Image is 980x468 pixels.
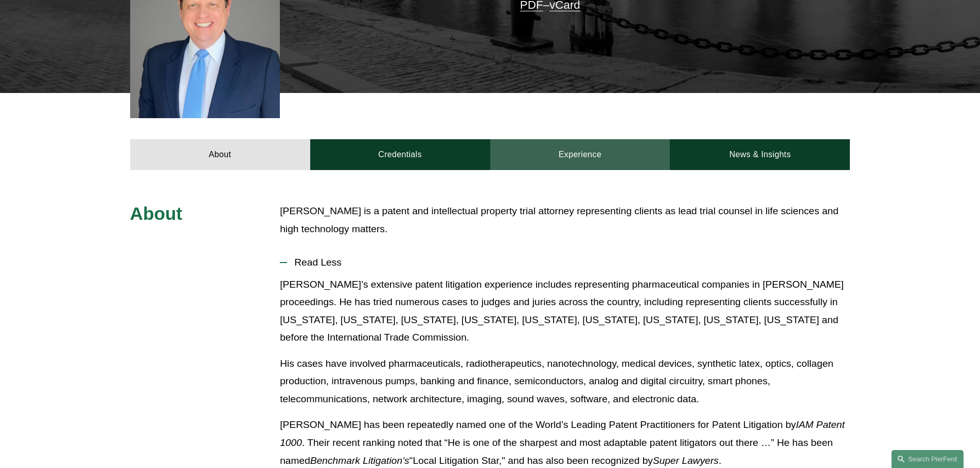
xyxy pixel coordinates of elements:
em: Benchmark Litigation’s [310,455,409,466]
p: His cases have involved pharmaceuticals, radiotherapeutics, nanotechnology, medical devices, synt... [280,355,850,408]
em: Super Lawyers [653,455,719,466]
a: Credentials [310,139,490,170]
button: Read Less [280,249,850,276]
p: [PERSON_NAME]’s extensive patent litigation experience includes representing pharmaceutical compa... [280,276,850,347]
a: News & Insights [670,139,850,170]
span: Read Less [287,257,850,268]
a: Experience [490,139,670,170]
p: [PERSON_NAME] is a patent and intellectual property trial attorney representing clients as lead t... [280,202,850,238]
a: About [130,139,310,170]
a: Search this site [892,450,964,468]
span: About [130,203,183,223]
